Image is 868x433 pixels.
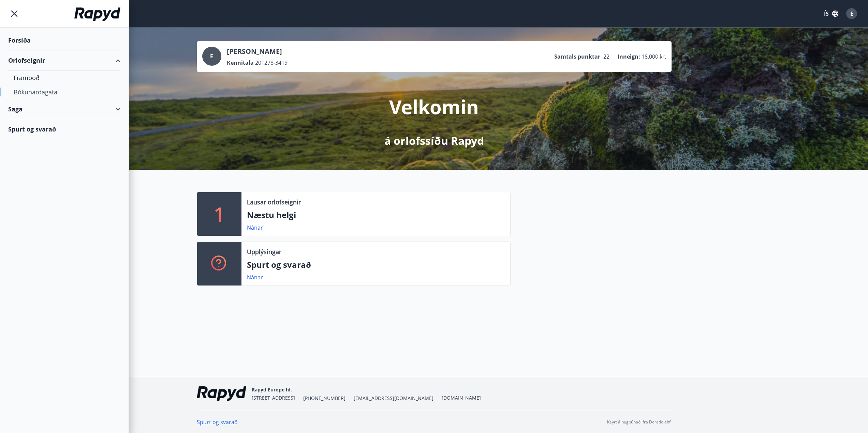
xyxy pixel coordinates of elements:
span: Rapyd Europe hf. [252,386,292,393]
a: Nánar [247,224,263,231]
p: Samtals punktar [554,53,600,60]
a: [DOMAIN_NAME] [442,395,481,401]
span: E [210,52,213,60]
span: [STREET_ADDRESS] [252,395,295,401]
span: -22 [602,53,609,60]
span: E [850,10,853,17]
img: union_logo [74,7,120,21]
p: Spurt og svarað [247,259,505,270]
div: Spurt og svarað [8,119,120,139]
p: Inneign : [618,53,640,60]
div: Forsíða [8,30,120,50]
button: E [843,5,860,22]
p: Keyrt á hugbúnaði frá Dorado ehf. [607,419,672,425]
span: 18.000 kr. [642,53,666,60]
span: [PHONE_NUMBER] [303,395,345,402]
button: menu [8,7,20,20]
a: Spurt og svarað [197,418,238,426]
div: Bókunardagatal [14,85,115,99]
p: Upplýsingar [247,247,281,256]
p: Kennitala [227,59,254,66]
span: 201278-3419 [255,59,288,66]
p: [PERSON_NAME] [227,47,288,56]
a: Nánar [247,274,263,281]
div: Saga [8,99,120,119]
div: Orlofseignir [8,50,120,71]
div: Framboð [14,71,115,85]
p: 1 [214,201,225,227]
button: ÍS [820,7,842,20]
span: [EMAIL_ADDRESS][DOMAIN_NAME] [354,395,433,402]
p: Næstu helgi [247,209,505,221]
p: Velkomin [389,94,479,120]
p: á orlofssíðu Rapyd [384,133,484,148]
p: Lausar orlofseignir [247,198,301,206]
img: ekj9gaOU4bjvQReEWNZ0zEMsCR0tgSDGv48UY51k.png [197,386,246,401]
